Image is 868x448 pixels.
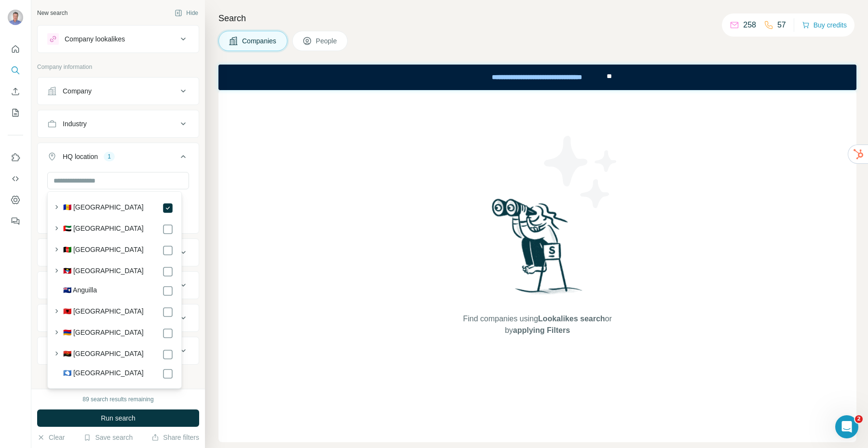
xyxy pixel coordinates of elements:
[8,149,23,166] button: Use Surfe on LinkedIn
[63,202,144,214] label: 🇦🇩 [GEOGRAPHIC_DATA]
[218,12,856,25] h4: Search
[37,63,199,71] p: Company information
[743,19,756,31] p: 258
[38,274,199,297] button: Employees (size)
[8,104,23,121] button: My lists
[802,18,847,32] button: Buy credits
[538,315,605,323] span: Lookalikes search
[38,339,199,362] button: Keywords
[8,40,23,58] button: Quick start
[101,413,136,423] span: Run search
[8,212,23,230] button: Feedback
[63,368,144,380] label: 🇦🇶 [GEOGRAPHIC_DATA]
[777,19,786,31] p: 57
[104,152,115,161] div: 1
[37,433,65,442] button: Clear
[38,27,199,51] button: Company lookalikes
[316,36,338,46] span: People
[242,36,277,46] span: Companies
[37,409,199,427] button: Run search
[8,62,23,79] button: Search
[8,170,23,187] button: Use Surfe API
[488,196,588,303] img: Surfe Illustration - Woman searching with binoculars
[63,349,144,360] label: 🇦🇴 [GEOGRAPHIC_DATA]
[63,245,144,256] label: 🇦🇫 [GEOGRAPHIC_DATA]
[63,224,144,235] label: 🇦🇪 [GEOGRAPHIC_DATA]
[63,119,87,129] div: Industry
[63,306,144,318] label: 🇦🇱 [GEOGRAPHIC_DATA]
[8,191,23,209] button: Dashboard
[38,145,199,172] button: HQ location1
[38,112,199,135] button: Industry
[38,306,199,329] button: Technologies
[151,433,199,442] button: Share filters
[82,395,153,404] div: 89 search results remaining
[168,6,205,20] button: Hide
[38,241,199,264] button: Annual revenue ($)
[63,328,144,339] label: 🇦🇲 [GEOGRAPHIC_DATA]
[513,326,570,334] span: applying Filters
[8,10,23,25] img: Avatar
[63,86,92,96] div: Company
[218,65,856,90] iframe: Banner
[38,79,199,103] button: Company
[83,433,133,442] button: Save search
[63,152,98,161] div: HQ location
[63,285,97,297] label: 🇦🇮 Anguilla
[63,266,144,277] label: 🇦🇬 [GEOGRAPHIC_DATA]
[538,129,624,215] img: Surfe Illustration - Stars
[65,34,125,44] div: Company lookalikes
[37,9,68,17] div: New search
[8,83,23,100] button: Enrich CSV
[460,313,614,336] span: Find companies using or by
